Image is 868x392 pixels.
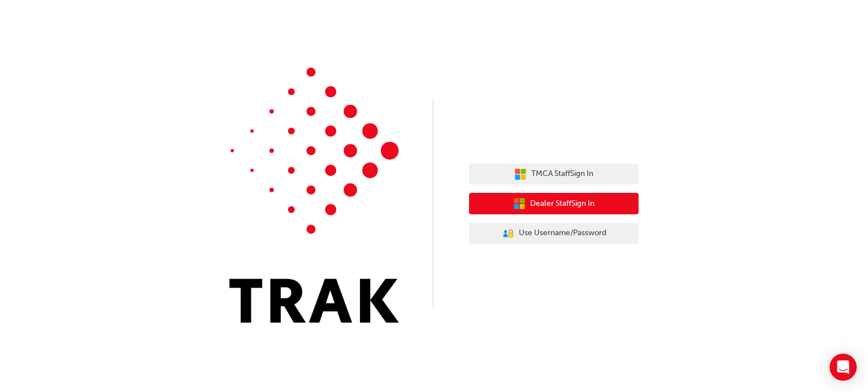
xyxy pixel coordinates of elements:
[469,164,639,185] button: TMCA StaffSign In
[519,227,606,240] span: Use Username/Password
[530,197,594,210] span: Dealer Staff Sign In
[469,223,639,244] button: Use Username/Password
[830,354,857,381] div: Open Intercom Messenger
[469,193,639,214] button: Dealer StaffSign In
[531,168,593,180] span: TMCA Staff Sign In
[229,68,399,323] img: Trak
